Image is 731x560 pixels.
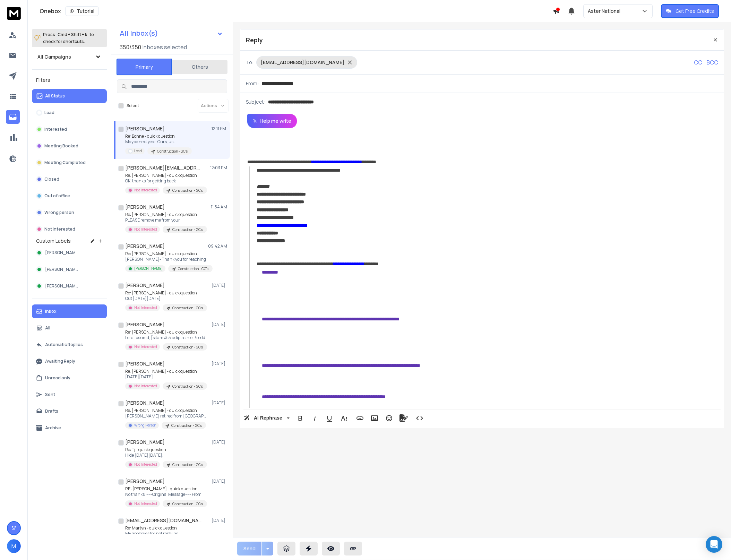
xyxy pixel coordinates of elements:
[32,371,107,385] button: Unread only
[32,156,107,170] button: Meeting Completed
[32,279,107,293] button: [PERSON_NAME]
[125,257,208,262] p: [PERSON_NAME]- Thank you for reaching
[32,404,107,418] button: Drafts
[294,411,307,425] button: Bold (⌘B)
[45,342,83,347] p: Automatic Replies
[32,354,107,368] button: Awaiting Reply
[337,411,351,425] button: More Text
[125,329,208,335] p: Re: [PERSON_NAME] - quick question
[125,486,207,492] p: RE: [PERSON_NAME] - quick question
[208,243,227,249] p: 09:42 AM
[44,193,70,199] p: Out of office
[178,266,208,272] p: Construction - GC's
[246,80,259,87] p: From:
[43,31,94,45] p: Press to check for shortcuts.
[125,399,165,406] h1: [PERSON_NAME]
[125,525,207,531] p: Re: Martyn - quick question
[172,501,203,507] p: Construction - GC's
[172,59,227,75] button: Others
[134,462,157,467] p: Not Interested
[44,176,59,182] p: Closed
[32,421,107,435] button: Archive
[125,374,207,380] p: [DATE][DATE]
[32,304,107,318] button: Inbox
[134,305,157,310] p: Not Interested
[172,227,203,232] p: Construction - GC's
[125,478,165,485] h1: [PERSON_NAME]
[45,250,79,256] span: [PERSON_NAME]
[125,296,207,301] p: Out [DATE][DATE],
[45,325,50,331] p: All
[127,103,139,109] label: Select
[172,462,203,467] p: Construction - GC's
[32,89,107,103] button: All Status
[120,30,158,37] h1: All Inbox(s)
[32,338,107,352] button: Automatic Replies
[694,58,702,67] p: CC
[125,125,165,132] h1: [PERSON_NAME]
[125,204,165,210] h1: [PERSON_NAME]
[353,411,367,425] button: Insert Link (⌘K)
[45,267,79,272] span: [PERSON_NAME]
[32,139,107,153] button: Meeting Booked
[134,188,157,193] p: Not Interested
[120,43,141,51] span: 350 / 350
[125,453,207,458] p: Hide [DATE][DATE],
[261,59,344,66] p: [EMAIL_ADDRESS][DOMAIN_NAME]
[242,411,291,425] button: AI Rephrase
[125,413,208,419] p: [PERSON_NAME] retired from [GEOGRAPHIC_DATA]
[57,31,88,38] span: Cmd + Shift + k
[706,58,718,67] p: BCC
[368,411,381,425] button: Insert Image (⌘P)
[588,8,623,15] p: Aster National
[45,309,57,314] p: Inbox
[212,479,227,484] p: [DATE]
[252,415,284,421] span: AI Rephrase
[172,305,203,311] p: Construction - GC's
[44,226,75,232] p: Not Interested
[211,204,227,210] p: 11:54 AM
[37,53,71,60] h1: All Campaigns
[32,106,107,120] button: Lead
[32,246,107,260] button: [PERSON_NAME]
[134,227,157,232] p: Not Interested
[44,127,67,132] p: Interested
[125,408,208,413] p: Re: [PERSON_NAME] - quick question
[212,361,227,367] p: [DATE]
[125,321,165,328] h1: [PERSON_NAME]
[32,262,107,276] button: [PERSON_NAME]
[246,59,253,66] p: To:
[125,251,208,257] p: Re: [PERSON_NAME] - quick question
[125,282,165,289] h1: [PERSON_NAME]
[125,164,201,171] h1: [PERSON_NAME][EMAIL_ADDRESS][PERSON_NAME][DOMAIN_NAME]
[212,439,227,445] p: [DATE]
[247,114,297,128] button: Help me write
[7,539,21,553] span: M
[382,411,396,425] button: Emoticons
[45,425,61,431] p: Archive
[172,188,203,193] p: Construction - GC's
[125,369,207,374] p: Re: [PERSON_NAME] - quick question
[308,411,321,425] button: Italic (⌘I)
[45,375,70,381] p: Unread only
[44,160,86,165] p: Meeting Completed
[171,423,202,428] p: Construction - GC's
[32,206,107,219] button: Wrong person
[212,283,227,288] p: [DATE]
[134,423,156,428] p: Wrong Person
[125,290,207,296] p: Re: [PERSON_NAME] - quick question
[45,359,75,364] p: Awaiting Reply
[32,388,107,402] button: Sent
[397,411,410,425] button: Signature
[212,518,227,523] p: [DATE]
[706,536,722,553] div: Open Intercom Messenger
[45,392,55,397] p: Sent
[44,210,74,215] p: Wrong person
[134,344,157,350] p: Not Interested
[32,172,107,186] button: Closed
[212,126,227,131] p: 12:11 PM
[323,411,336,425] button: Underline (⌘U)
[125,178,207,184] p: OK, thanks for getting back
[125,360,165,367] h1: [PERSON_NAME]
[125,217,207,223] p: PLEASE remove me from your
